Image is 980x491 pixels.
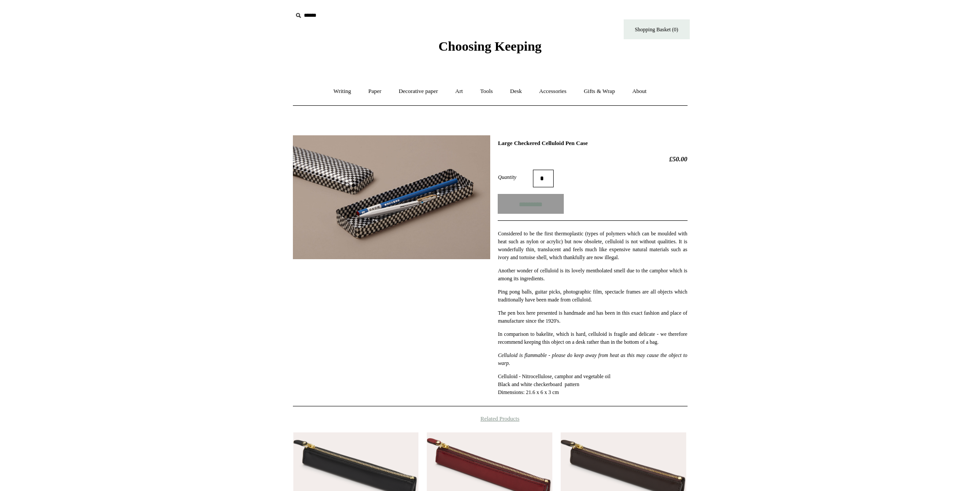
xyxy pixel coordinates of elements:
[498,267,687,283] p: Another wonder of celluloid is its lovely mentholated smell due to the camphor which is among its...
[498,330,687,346] p: In comparison to bakelite, which is hard, celluloid is fragile and delicate - we therefore recomm...
[498,372,687,396] p: Celluloid - Nitrocellulose, camphor and vegetable oil Black and white checkerboard pattern
[531,80,574,103] a: Accessories
[391,80,446,103] a: Decorative paper
[576,80,623,103] a: Gifts & Wrap
[293,135,490,259] img: Large Checkered Celluloid Pen Case
[360,80,389,103] a: Paper
[325,80,359,103] a: Writing
[498,155,687,163] h2: £50.00
[624,19,690,39] a: Shopping Basket (0)
[447,80,471,103] a: Art
[472,80,501,103] a: Tools
[498,173,533,181] label: Quantity
[498,140,687,147] h1: Large Checkered Celluloid Pen Case
[270,415,710,422] h4: Related Products
[502,80,530,103] a: Desk
[438,39,541,53] span: Choosing Keeping
[498,230,687,261] p: Considered to be the first thermoplastic (types of polymers which can be moulded with heat such a...
[498,352,687,366] em: Celluloid is flammable - please do keep away from heat as this may cause the object to warp.
[498,389,558,395] span: Dimensions: 21.6 x 6 x 3 cm
[498,309,687,325] p: The pen box here presented is handmade and has been in this exact fashion and place of manufactur...
[498,288,687,304] p: Ping pong balls, guitar picks, photographic film, spectacle frames are all objects which traditio...
[624,80,655,103] a: About
[438,46,541,52] a: Choosing Keeping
